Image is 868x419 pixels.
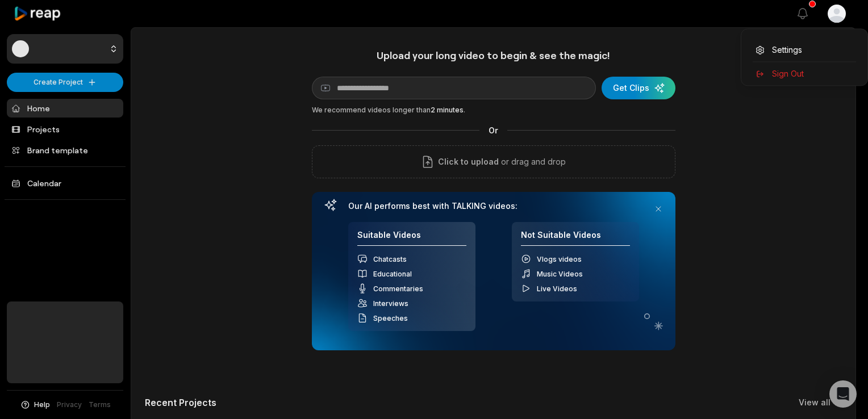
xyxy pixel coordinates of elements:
[312,105,675,115] div: We recommend videos longer than .
[145,397,216,408] h2: Recent Projects
[7,174,123,192] a: Calendar
[7,141,123,160] a: Brand template
[479,124,507,136] span: Or
[7,73,123,92] button: Create Project
[772,44,802,56] span: Settings
[34,400,50,410] span: Help
[373,284,423,293] span: Commentaries
[799,397,831,408] a: View all
[499,155,566,169] p: or drag and drop
[537,284,577,293] span: Live Videos
[373,314,408,322] span: Speeches
[373,270,412,278] span: Educational
[772,68,804,79] span: Sign Out
[89,400,111,410] a: Terms
[537,270,583,278] span: Music Videos
[348,201,639,211] h3: Our AI performs best with TALKING videos:
[357,230,466,246] h4: Suitable Videos
[373,299,408,308] span: Interviews
[312,49,675,62] h1: Upload your long video to begin & see the magic!
[7,99,123,118] a: Home
[373,255,407,263] span: Chatcasts
[521,230,630,246] h4: Not Suitable Videos
[537,255,582,263] span: Vlogs videos
[438,155,499,169] span: Click to upload
[431,106,464,114] span: 2 minutes
[7,120,123,139] a: Projects
[829,380,857,408] div: Open Intercom Messenger
[57,400,82,410] a: Privacy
